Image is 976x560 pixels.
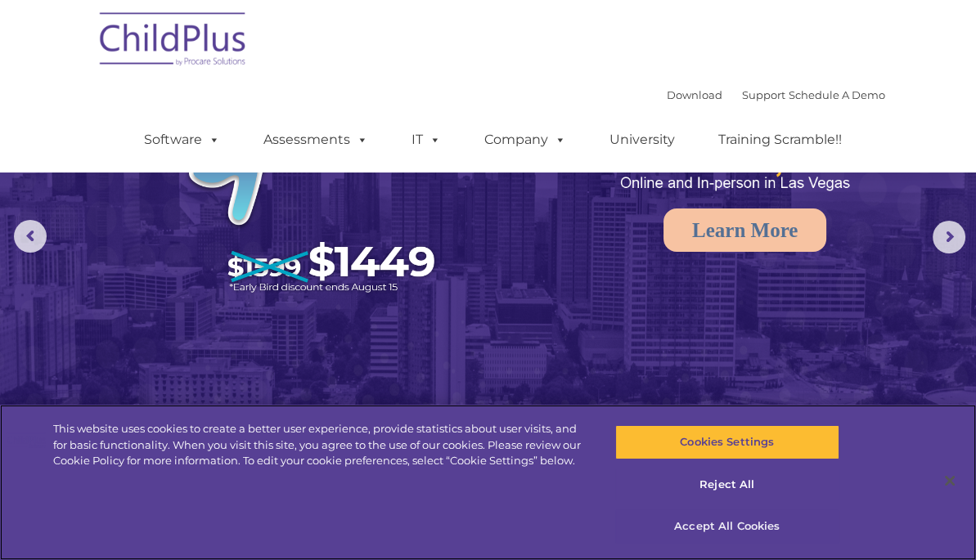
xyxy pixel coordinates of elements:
a: IT [395,123,457,156]
span: Last name [218,108,268,120]
button: Accept All Cookies [615,509,839,544]
a: Company [468,123,582,156]
a: University [593,123,691,156]
div: This website uses cookies to create a better user experience, provide statistics about user visit... [53,421,586,469]
span: Phone number [218,175,287,187]
img: ChildPlus by Procare Solutions [92,1,255,83]
button: Reject All [615,468,839,502]
a: Support [742,88,785,101]
a: Schedule A Demo [789,88,885,101]
button: Close [932,463,968,499]
a: Download [667,88,722,101]
button: Cookies Settings [615,425,839,459]
a: Learn More [663,208,826,252]
a: Assessments [247,123,385,156]
font: | [667,88,885,101]
a: Software [128,123,236,156]
a: Training Scramble!! [702,123,858,156]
